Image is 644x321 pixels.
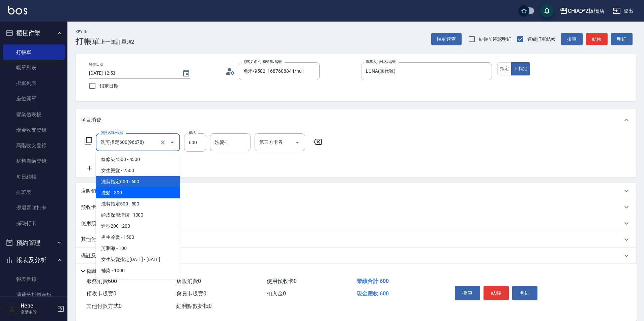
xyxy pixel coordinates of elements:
div: 項目消費 [76,109,636,131]
label: 價格 [189,130,196,135]
p: 高階主管 [21,309,55,315]
p: 預收卡販賣 [81,204,106,211]
a: 報表目錄 [3,271,65,287]
span: 剪瀏海 - 100 [96,243,180,254]
img: Logo [8,6,27,14]
span: 女生燙髮 - 2500 [96,165,180,176]
button: Open [292,137,303,148]
span: 使用預收卡 0 [267,278,297,284]
span: 男生染髮指定 - 1500 [96,276,180,287]
button: Clear [158,138,168,147]
div: 使用預收卡 [76,215,636,231]
span: 其他付款方式 0 [86,303,122,309]
span: 鎖定日期 [99,83,118,90]
h5: Hebe [21,302,55,309]
button: 帳單速查 [431,33,462,45]
span: 頭皮深層清潔 - 1000 [96,210,180,221]
input: YYYY/MM/DD hh:mm [89,68,175,79]
button: 登出 [610,5,636,17]
span: 洗剪指定500 - 500 [96,198,180,210]
a: 每日結帳 [3,169,65,185]
p: 項目消費 [81,117,101,124]
button: 明細 [512,286,537,300]
button: 指定 [497,62,512,75]
button: 預約管理 [3,234,65,252]
button: 不指定 [511,62,530,75]
a: 帳單列表 [3,60,65,75]
button: 報表及分析 [3,251,65,269]
div: 其他付款方式入金可用餘額: 0 [76,231,636,248]
a: 高階收支登錄 [3,138,65,153]
button: 櫃檯作業 [3,24,65,42]
span: 男生冷燙 - 1500 [96,232,180,243]
a: 營業儀表板 [3,107,65,122]
a: 現場電腦打卡 [3,200,65,216]
span: 紅利點數折抵 0 [176,303,212,309]
label: 服務人員姓名/編號 [366,59,396,64]
a: 掃碼打卡 [3,216,65,231]
img: Person [5,302,19,316]
div: 店販銷售 [76,183,636,199]
span: 洗剪指定600 - 600 [96,176,180,187]
span: 現金應收 600 [357,290,389,297]
p: 使用預收卡 [81,220,106,227]
a: 座位開單 [3,91,65,106]
span: 預收卡販賣 0 [86,290,116,297]
button: 掛單 [561,33,583,45]
a: 掛單列表 [3,75,65,91]
span: 線條染4500 - 4500 [96,154,180,165]
span: 洗髮 - 300 [96,187,180,198]
a: 消費分析儀表板 [3,287,65,302]
span: 扣入金 0 [267,290,286,297]
p: 隱藏業績明細 [87,268,117,275]
button: 結帳 [586,33,608,45]
button: 明細 [611,33,633,45]
button: 結帳 [484,286,509,300]
label: 帳單日期 [89,62,103,67]
a: 打帳單 [3,44,65,60]
div: CHIAO^2板橋店 [568,7,605,15]
button: Close [167,137,178,148]
a: 材料自購登錄 [3,153,65,169]
span: 店販消費 0 [176,278,201,284]
span: 女生染髮指定[DATE] - [DATE] [96,254,180,265]
button: CHIAO^2板橋店 [557,4,608,18]
span: 會員卡販賣 0 [176,290,206,297]
label: 顧客姓名/手機號碼/編號 [243,59,282,64]
span: 結帳前確認明細 [479,36,512,43]
a: 現金收支登錄 [3,122,65,138]
span: 造型200 - 200 [96,221,180,232]
h3: 打帳單 [76,37,100,46]
span: 服務消費 600 [86,278,117,284]
span: 補染 - 1000 [96,265,180,276]
button: 掛單 [455,286,480,300]
p: 其他付款方式 [81,236,143,243]
button: save [540,4,554,18]
span: 業績合計 600 [357,278,389,284]
span: 上一筆訂單:#2 [100,38,135,46]
p: 店販銷售 [81,188,101,195]
span: 連續打單結帳 [527,36,556,43]
h2: Key In [76,30,100,34]
div: 預收卡販賣 [76,199,636,215]
div: 備註及來源 [76,248,636,264]
button: Choose date, selected date is 2025-09-09 [178,65,194,82]
label: 服務名稱/代號 [100,130,123,135]
p: 備註及來源 [81,252,106,259]
a: 排班表 [3,185,65,200]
